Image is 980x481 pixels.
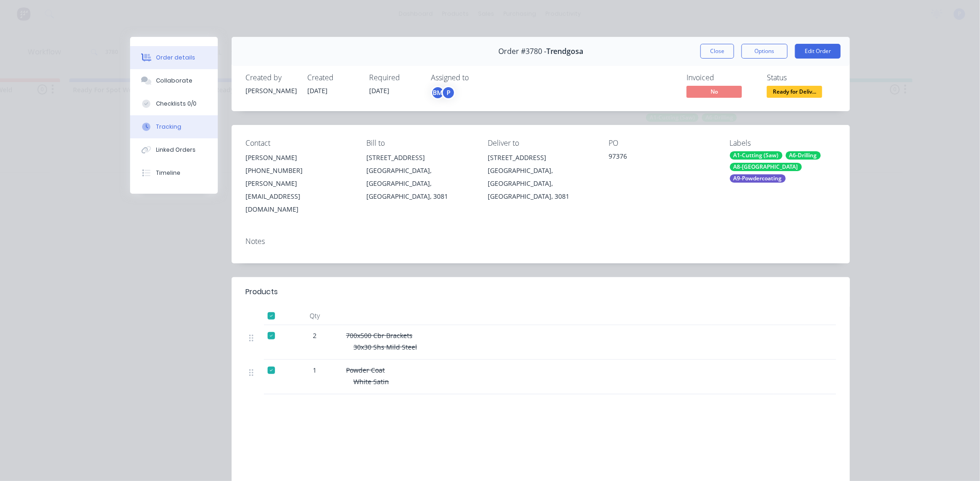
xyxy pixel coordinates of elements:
[687,73,756,82] div: Invoiced
[369,86,389,95] span: [DATE]
[767,86,822,97] span: Ready for Deliv...
[730,151,783,160] div: A1-Cutting (Saw)
[156,146,196,154] div: Linked Orders
[156,169,180,177] div: Timeline
[369,73,420,82] div: Required
[353,343,417,351] span: 30x30 Shs Mild Steel
[795,44,841,59] button: Edit Order
[498,47,546,56] span: Order #3780 -
[245,286,278,297] div: Products
[700,44,734,59] button: Close
[245,151,352,164] div: [PERSON_NAME]
[156,100,197,108] div: Checklists 0/0
[245,164,352,177] div: [PHONE_NUMBER]
[366,164,472,203] div: [GEOGRAPHIC_DATA], [GEOGRAPHIC_DATA], [GEOGRAPHIC_DATA], 3081
[431,86,445,100] div: BM
[346,331,412,340] span: 700x500 Cbr Brackets
[442,86,455,100] div: P
[488,151,594,164] div: [STREET_ADDRESS]
[245,237,836,246] div: Notes
[431,86,455,100] button: BMP
[130,138,218,161] button: Linked Orders
[546,47,583,56] span: Trendgosa
[287,307,342,325] div: Qty
[366,151,472,203] div: [STREET_ADDRESS][GEOGRAPHIC_DATA], [GEOGRAPHIC_DATA], [GEOGRAPHIC_DATA], 3081
[245,139,352,148] div: Contact
[488,151,594,203] div: [STREET_ADDRESS][GEOGRAPHIC_DATA], [GEOGRAPHIC_DATA], [GEOGRAPHIC_DATA], 3081
[609,139,715,148] div: PO
[730,174,786,183] div: A9-Powdercoating
[366,151,472,164] div: [STREET_ADDRESS]
[156,77,192,85] div: Collaborate
[431,73,523,82] div: Assigned to
[130,46,218,69] button: Order details
[245,86,296,95] div: [PERSON_NAME]
[346,366,385,374] span: Powder Coat
[130,161,218,184] button: Timeline
[366,139,472,148] div: Bill to
[786,151,821,160] div: A6-Drilling
[130,69,218,92] button: Collaborate
[245,73,296,82] div: Created by
[767,73,836,82] div: Status
[245,151,352,216] div: [PERSON_NAME][PHONE_NUMBER][PERSON_NAME][EMAIL_ADDRESS][DOMAIN_NAME]
[353,377,389,386] span: White Satin
[156,123,181,131] div: Tracking
[687,86,742,97] span: No
[313,331,317,340] span: 2
[130,115,218,138] button: Tracking
[767,86,822,100] button: Ready for Deliv...
[488,139,594,148] div: Deliver to
[245,177,352,216] div: [PERSON_NAME][EMAIL_ADDRESS][DOMAIN_NAME]
[313,365,317,375] span: 1
[156,53,195,62] div: Order details
[307,86,328,95] span: [DATE]
[307,73,358,82] div: Created
[488,164,594,203] div: [GEOGRAPHIC_DATA], [GEOGRAPHIC_DATA], [GEOGRAPHIC_DATA], 3081
[741,44,788,59] button: Options
[130,92,218,115] button: Checklists 0/0
[730,163,802,171] div: A8-[GEOGRAPHIC_DATA]
[730,139,836,148] div: Labels
[609,151,715,164] div: 97376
